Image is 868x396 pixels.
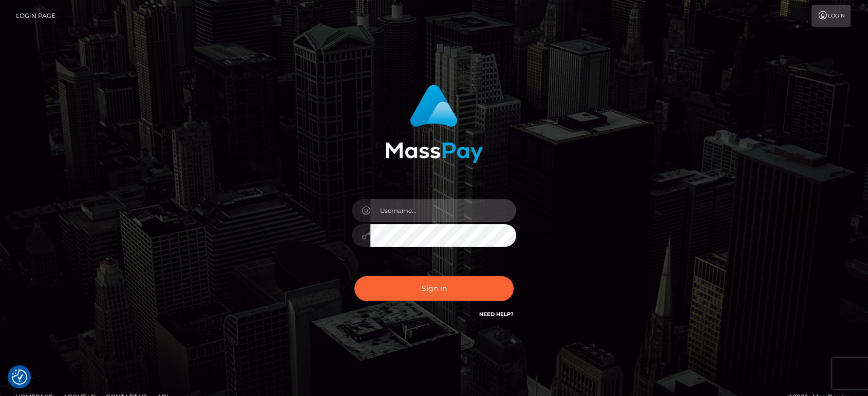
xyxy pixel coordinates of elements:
a: Need Help? [479,311,514,318]
img: Revisit consent button [12,369,27,385]
button: Consent Preferences [12,369,27,385]
a: Login [812,5,851,27]
input: Username... [370,199,516,222]
img: MassPay Login [385,85,483,163]
a: Login Page [16,5,55,27]
button: Sign in [354,276,514,301]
